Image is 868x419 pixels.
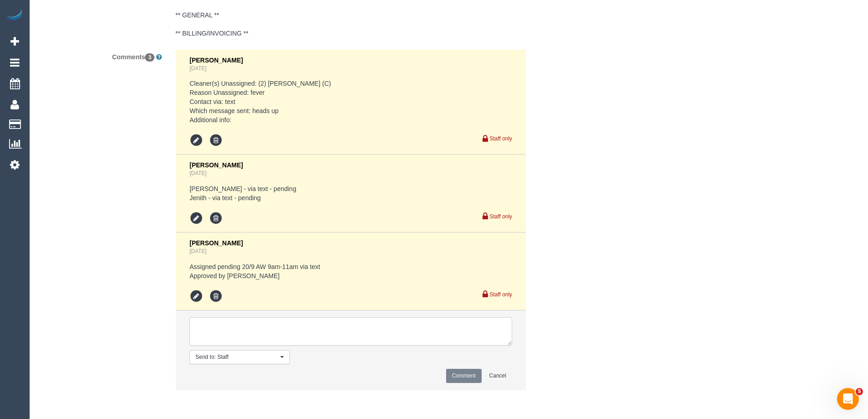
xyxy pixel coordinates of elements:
[32,49,169,62] label: Comments
[195,353,278,361] span: Send to: Staff
[490,213,512,220] small: Staff only
[190,239,243,247] span: [PERSON_NAME]
[483,369,512,383] button: Cancel
[490,135,512,142] small: Staff only
[190,350,290,364] button: Send to: Staff
[190,262,512,280] pre: Assigned pending 20/9 AW 9am-11am via text Approved by [PERSON_NAME]
[190,65,206,72] a: [DATE]
[490,291,512,298] small: Staff only
[190,248,206,254] a: [DATE]
[190,57,243,64] span: [PERSON_NAME]
[190,170,206,176] a: [DATE]
[5,9,24,22] img: Automaid Logo
[856,388,863,395] span: 5
[190,184,512,202] pre: [PERSON_NAME] - via text - pending Jenith - via text - pending
[145,53,154,62] span: 3
[837,388,859,410] iframe: Intercom live chat
[190,79,512,124] pre: Cleaner(s) Unassigned: (2) [PERSON_NAME] (C) Reason Unassigned: fever Contact via: text Which mes...
[190,161,243,169] span: [PERSON_NAME]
